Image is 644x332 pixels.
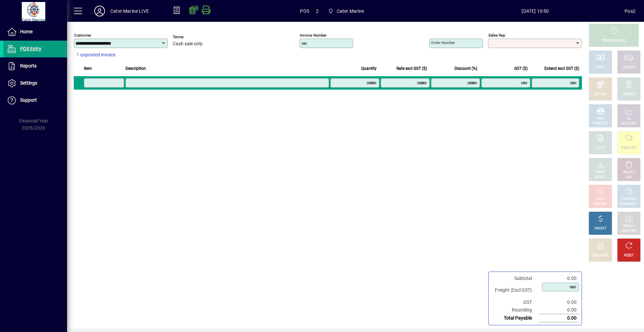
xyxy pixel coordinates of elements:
div: PRODUCT [621,146,636,151]
td: 0.00 [539,314,579,322]
mat-label: Order number [431,40,455,45]
span: Settings [20,80,37,86]
div: PRODUCT [621,197,636,202]
div: EFTPOS [594,92,607,97]
div: PROFIT [595,226,606,231]
span: Home [20,29,33,34]
div: DISCOUNT [592,253,608,258]
div: SUMMARY [621,202,637,207]
div: PRODUCT [593,121,608,126]
span: 2 [316,6,319,16]
div: Pos2 [625,6,636,16]
td: Total Payable [491,314,539,322]
span: Cater Marine [325,5,367,17]
span: POS Entry [20,46,41,51]
td: GST [491,298,539,306]
div: CHEQUE [623,65,635,70]
span: Support [20,97,37,103]
span: Reports [20,63,37,68]
div: MISC [596,116,604,121]
span: Quantity [361,65,377,72]
div: CHARGE [623,92,636,97]
button: Profile [89,5,110,17]
div: CASH [596,65,605,70]
td: 0.00 [539,275,579,282]
div: LINE [626,175,632,180]
span: Rate excl GST ($) [396,65,427,72]
span: [DATE] 10:50 [446,6,625,16]
a: Home [3,23,67,40]
span: 1 unposted invoice [76,51,115,58]
div: INVOICE [594,202,606,207]
div: GL [627,116,631,121]
span: Extend excl GST ($) [544,65,579,72]
div: SELECT [595,175,606,180]
div: HOLD [596,197,605,202]
span: Description [125,65,146,72]
td: Freight (Excl GST) [491,282,539,298]
span: Terms [173,35,213,39]
div: PRICE [596,170,605,175]
span: Discount (%) [454,65,477,72]
span: Item [84,65,92,72]
div: ACCOUNT [621,121,637,126]
div: RESET [624,253,634,258]
a: Support [3,92,67,109]
div: INVOICES [622,229,636,234]
span: POS [300,6,309,16]
button: 1 unposted invoice [74,49,118,61]
td: Subtotal [491,275,539,282]
div: Cater Marine LIVE [110,6,149,16]
mat-label: Invoice number [300,33,327,38]
td: Rounding [491,306,539,314]
a: Settings [3,75,67,92]
div: RECALL [623,224,635,229]
mat-label: Sales rep [488,33,505,38]
td: 0.00 [539,306,579,314]
mat-label: Customer [74,33,91,38]
div: NOTE [596,146,605,151]
span: GST ($) [514,65,528,72]
td: 0.00 [539,298,579,306]
a: Reports [3,58,67,75]
div: DELETE [623,170,635,175]
span: Cater Marine [337,6,364,16]
span: Cash sale only [173,41,203,47]
div: PROCESS SALE [602,38,626,43]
